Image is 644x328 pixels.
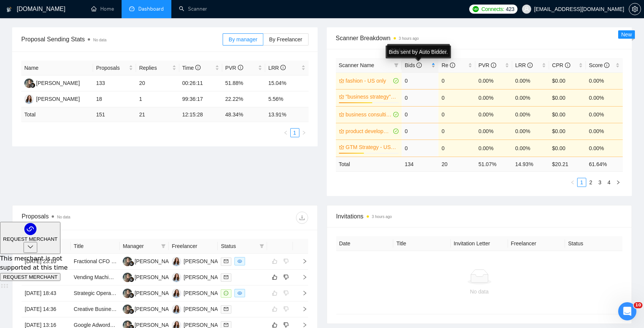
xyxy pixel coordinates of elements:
span: Bids [405,62,422,68]
th: Replies [136,61,179,75]
span: info-circle [450,63,455,68]
a: GTM Strategy - US only [346,143,397,151]
td: 0 [402,72,438,89]
a: Google Adwords E-commerce Audit Needed to Identify Growth Opportunities [74,322,254,328]
span: crown [339,94,344,99]
span: PVR [478,62,496,68]
img: JM [172,304,181,314]
td: 14.93 % [512,157,549,171]
span: Scanner Breakdown [336,33,623,43]
div: Click to sort descending [387,44,450,57]
a: "business strategy" Global [346,93,397,101]
div: Proposals [22,212,165,224]
div: Bids sent by Auto Bidder. [386,46,451,58]
td: 0.00% [512,89,549,106]
td: 0.00% [475,89,512,106]
img: gigradar-bm.png [129,309,134,314]
img: LK [24,78,34,88]
li: 2 [586,178,595,187]
a: LK[PERSON_NAME] [123,322,178,328]
span: check-circle [393,112,399,117]
button: right [614,178,623,187]
td: 15.04% [265,75,308,91]
td: 0.00% [475,106,512,123]
li: Previous Page [281,128,290,137]
span: No data [57,215,70,219]
td: 5.56% [265,91,308,107]
span: crown [339,78,344,83]
li: 1 [577,178,586,187]
span: dashboard [129,6,134,11]
span: Proposals [96,64,127,72]
span: Dashboard [138,6,164,12]
td: Creative Business Strategy Consultant for Fashion Client [71,301,120,317]
span: crown [339,129,344,134]
span: check-circle [393,78,399,83]
a: LK[PERSON_NAME] [123,290,178,296]
td: Total [21,107,93,122]
a: product development - US only [346,127,392,135]
a: 1 [578,178,586,187]
td: 0.00% [586,89,623,106]
td: $ 20.21 [549,157,586,171]
a: setting [629,6,641,12]
span: Replies [139,64,170,72]
li: Next Page [614,178,623,187]
td: 0 [438,106,475,123]
td: $0.00 [549,72,586,89]
span: By manager [229,36,257,42]
li: Next Page [299,128,309,137]
span: right [616,180,620,185]
a: LK[PERSON_NAME] [123,306,178,312]
button: left [568,178,577,187]
img: JM [24,94,34,104]
span: info-circle [280,65,286,70]
div: [PERSON_NAME] [36,79,80,87]
span: Re [441,62,455,68]
span: New [621,31,632,38]
span: 423 [506,5,514,13]
td: 0 [402,140,438,157]
span: crown [339,112,344,117]
td: 51.07 % [475,157,512,171]
td: 20 [136,75,179,91]
button: download [296,212,308,224]
span: Proposal Sending Stats [21,35,223,44]
td: 134 [402,157,438,171]
li: Previous Page [568,178,577,187]
td: 0.00% [512,106,549,123]
span: info-circle [527,63,533,68]
td: 133 [93,75,136,91]
a: JM[PERSON_NAME] [172,290,227,296]
span: left [283,130,288,135]
span: filter [394,63,399,67]
span: right [302,130,306,135]
td: 0 [438,123,475,140]
a: LK[PERSON_NAME] [24,80,80,86]
td: $0.00 [549,106,586,123]
time: 3 hours ago [372,215,392,219]
span: crown [339,144,344,150]
td: [DATE] 14:36 [22,301,71,317]
td: 0.00% [475,123,512,140]
span: Connects: [481,5,504,13]
span: left [570,180,575,185]
li: 3 [595,178,604,187]
img: gigradar-bm.png [129,293,134,298]
span: LRR [268,65,286,71]
span: dislike [283,322,289,328]
td: 20 [438,157,475,171]
th: Name [21,61,93,75]
td: 0 [402,123,438,140]
td: 0.00% [512,72,549,89]
td: 151 [93,107,136,122]
td: 22.22% [222,91,265,107]
span: filter [392,60,400,71]
span: PVR [225,65,243,71]
td: 0 [402,89,438,106]
span: info-circle [238,65,243,70]
button: left [281,128,290,137]
a: business consulting global [346,110,392,119]
td: 61.64 % [586,157,623,171]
